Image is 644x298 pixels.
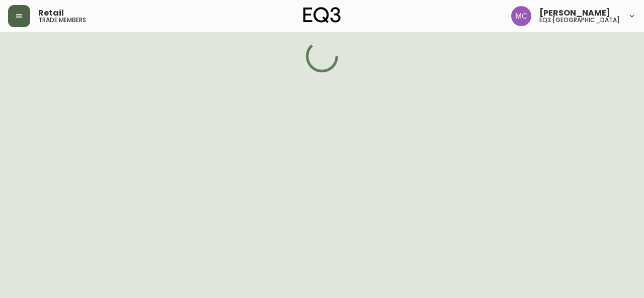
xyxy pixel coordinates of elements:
h5: trade members [38,17,86,23]
span: [PERSON_NAME] [539,9,610,17]
img: 6dbdb61c5655a9a555815750a11666cc [511,6,531,26]
img: logo [303,7,341,23]
h5: eq3 [GEOGRAPHIC_DATA] [539,17,620,23]
span: Retail [38,9,64,17]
